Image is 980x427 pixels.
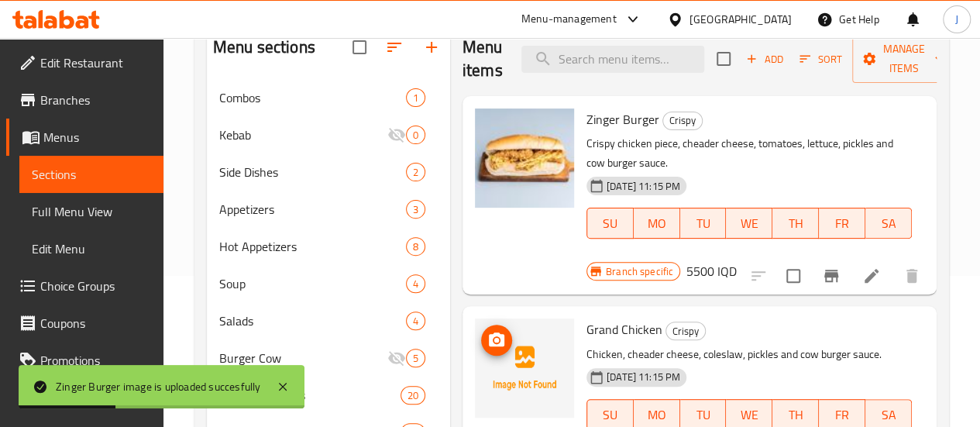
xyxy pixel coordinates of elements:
[686,404,720,426] span: TU
[819,208,865,239] button: FR
[634,208,680,239] button: MO
[207,228,450,265] div: Hot Appetizers8
[406,312,425,330] div: items
[593,404,628,426] span: SU
[872,212,906,235] span: SA
[219,200,406,219] span: Appetizers
[6,267,163,305] a: Choice Groups
[796,47,846,71] button: Sort
[586,134,912,173] p: Crispy chicken piece, cheader cheese, tomatoes, lettuce, pickles and cow burger sauce.
[32,202,151,221] span: Full Menu View
[640,212,674,235] span: MO
[213,36,315,59] h2: Menu sections
[207,377,450,414] div: Diet Sandwiches20
[481,325,512,356] button: upload picture
[789,47,852,71] span: Sort items
[32,239,151,258] span: Edit Menu
[43,128,151,146] span: Menus
[219,126,387,144] span: Kebab
[640,404,674,426] span: MO
[40,314,151,332] span: Coupons
[401,388,425,403] span: 20
[406,163,425,181] div: items
[600,179,686,194] span: [DATE] 11:15 PM
[893,257,930,294] button: delete
[862,267,881,285] a: Edit menu item
[387,126,406,144] svg: Inactive section
[6,44,163,81] a: Edit Restaurant
[407,277,425,291] span: 4
[207,153,450,191] div: Side Dishes2
[6,342,163,379] a: Promotions
[407,314,425,329] span: 4
[777,260,810,292] span: Select to update
[40,53,151,72] span: Edit Restaurant
[600,264,679,279] span: Branch specific
[219,386,401,405] span: Diet Sandwiches
[662,112,703,130] div: Crispy
[407,91,425,105] span: 1
[407,351,425,366] span: 5
[6,119,163,156] a: Menus
[406,349,425,367] div: items
[686,212,720,235] span: TU
[475,108,574,208] img: Zinger Burger
[593,212,628,235] span: SU
[413,29,450,66] button: Add section
[521,46,704,73] input: search
[343,31,376,64] span: Select all sections
[726,208,772,239] button: WE
[40,277,151,295] span: Choice Groups
[732,404,766,426] span: WE
[19,230,163,267] a: Edit Menu
[680,208,727,239] button: TU
[406,237,425,256] div: items
[401,386,425,405] div: items
[825,212,859,235] span: FR
[586,208,634,239] button: SU
[665,322,706,340] div: Crispy
[219,274,406,293] span: Soup
[462,36,503,82] h2: Menu items
[686,260,737,282] h6: 5500 IQD
[586,318,662,341] span: Grand Chicken
[740,47,789,71] span: Add item
[40,91,151,109] span: Branches
[219,88,406,107] span: Combos
[779,404,813,426] span: TH
[406,126,425,144] div: items
[407,239,425,254] span: 8
[955,11,958,28] span: J
[406,200,425,219] div: items
[865,208,912,239] button: SA
[407,128,425,143] span: 0
[219,312,406,330] span: Salads
[744,50,786,68] span: Add
[813,257,850,294] button: Branch-specific-item
[219,163,406,181] span: Side Dishes
[40,351,151,370] span: Promotions
[207,265,450,302] div: Soup4
[207,191,450,228] div: Appetizers3
[663,112,702,129] span: Crispy
[6,379,163,416] a: Menu disclaimer
[207,116,450,153] div: Kebab0
[376,29,413,66] span: Sort sections
[6,81,163,119] a: Branches
[407,202,425,217] span: 3
[387,349,406,367] svg: Inactive section
[872,404,906,426] span: SA
[19,156,163,193] a: Sections
[825,404,859,426] span: FR
[521,10,617,29] div: Menu-management
[740,47,789,71] button: Add
[586,345,912,364] p: Chicken, cheader cheese, coleslaw, pickles and cow burger sauce.
[799,50,842,68] span: Sort
[666,322,705,340] span: Crispy
[407,165,425,180] span: 2
[406,88,425,107] div: items
[772,208,819,239] button: TH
